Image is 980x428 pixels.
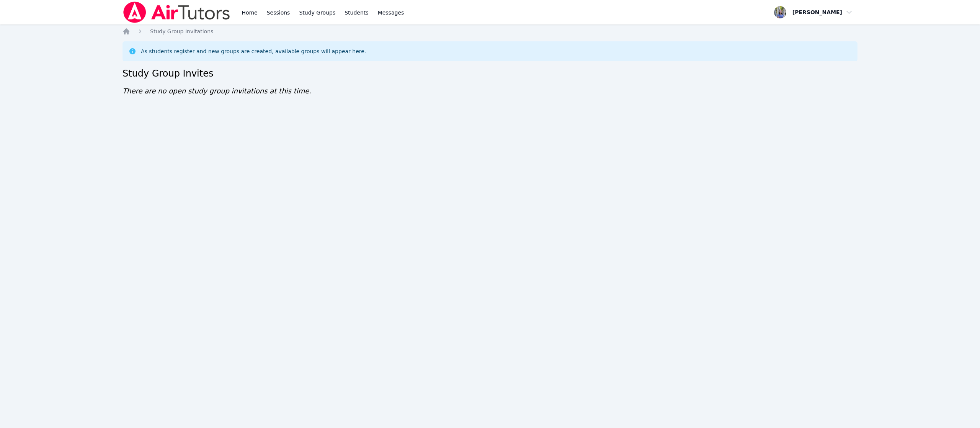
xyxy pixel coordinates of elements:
div: As students register and new groups are created, available groups will appear here. [141,47,366,55]
img: Air Tutors [122,2,231,23]
h2: Study Group Invites [122,67,857,80]
span: Messages [378,9,404,16]
span: There are no open study group invitations at this time. [122,87,311,95]
nav: Breadcrumb [122,28,857,35]
a: Study Group Invitations [150,28,213,35]
span: Study Group Invitations [150,28,213,34]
